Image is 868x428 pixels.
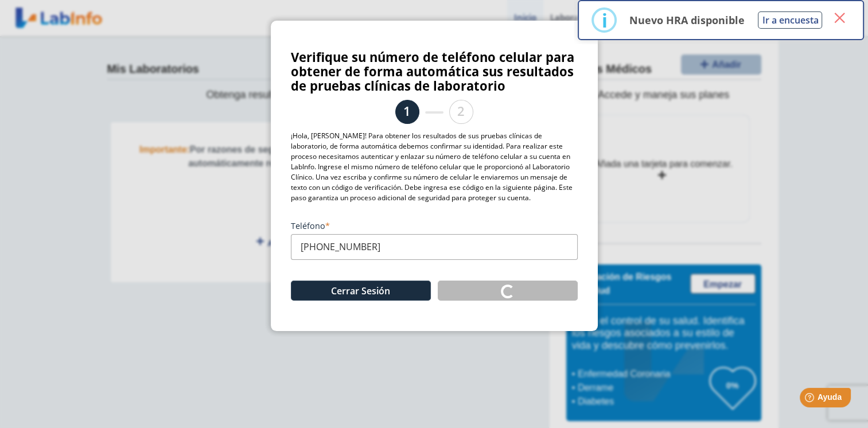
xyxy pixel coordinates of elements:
p: ¡Hola, [PERSON_NAME]! Para obtener los resultados de sus pruebas clínicas de laboratorio, de form... [291,131,578,203]
h3: Verifique su número de teléfono celular para obtener de forma automática sus resultados de prueba... [291,50,578,93]
button: Ir a encuesta [758,11,822,29]
input: (000) 000-0000 [291,234,578,260]
button: Cerrar Sesión [291,281,431,301]
div: i [601,10,607,30]
li: 1 [395,100,419,124]
p: Nuevo HRA disponible [629,13,744,27]
iframe: Help widget launcher [766,383,855,415]
button: Close this dialog [829,7,850,28]
li: 2 [449,100,473,124]
label: Teléfono [291,220,578,231]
